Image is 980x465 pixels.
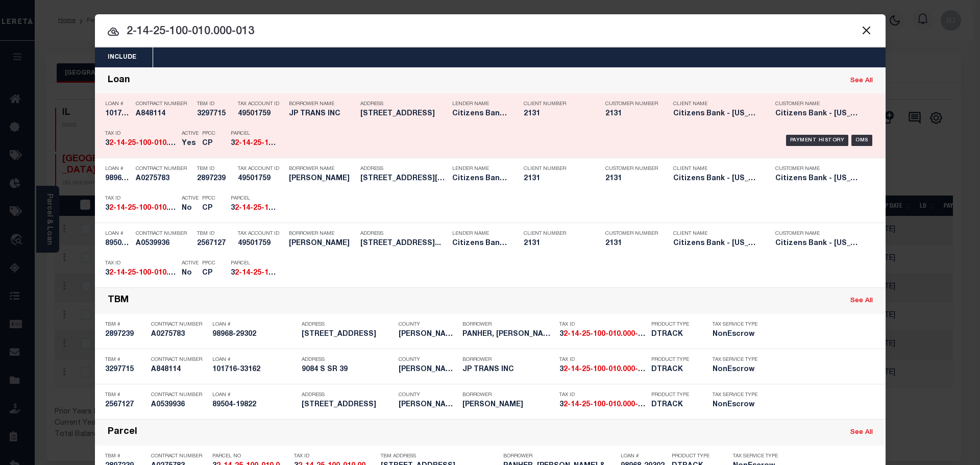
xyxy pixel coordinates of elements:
[651,330,697,339] h5: DTRACK
[109,205,196,212] strong: 2-14-25-100-010.000-013
[136,166,192,172] p: Contract Number
[524,175,590,183] h5: 2131
[673,231,760,237] p: Client Name
[136,110,192,118] h5: A848114
[136,239,192,248] h5: A0539936
[302,401,394,409] h5: 9084 S STATE ROAD 39
[850,78,873,84] a: See All
[559,357,646,363] p: Tax ID
[289,239,355,248] h5: SOHAN PANDHER
[399,401,457,409] h5: HENDRICKS
[151,365,207,374] h5: A848114
[151,330,207,339] h5: A0275783
[202,204,215,213] h5: CP
[231,195,277,202] p: Parcel
[182,269,197,278] h5: No
[452,239,508,248] h5: Citizens Bank - Indiana
[238,101,284,107] p: Tax Account ID
[775,110,862,118] h5: Citizens Bank - Indiana
[109,270,196,277] strong: 2-14-25-100-010.000-013
[212,392,297,398] p: Loan #
[559,392,646,398] p: Tax ID
[238,231,284,237] p: Tax Account ID
[360,231,447,237] p: Address
[212,357,297,363] p: Loan #
[302,365,394,374] h5: 9084 S SR 39
[605,101,658,107] p: Customer Number
[151,357,207,363] p: Contract Number
[202,269,215,278] h5: CP
[713,330,764,339] h5: NonEscrow
[360,166,447,172] p: Address
[399,330,457,339] h5: MORGAN
[136,175,192,183] h5: A0275783
[182,260,199,266] p: Active
[713,401,764,409] h5: NonEscrow
[503,453,616,459] p: Borrower
[651,365,697,374] h5: DTRACK
[302,330,394,339] h5: 9084 S STATE ROAD 39
[651,322,697,328] p: Product Type
[462,357,554,363] p: Borrower
[197,175,233,183] h5: 2897239
[775,175,862,183] h5: Citizens Bank - Indiana
[289,110,355,118] h5: JP TRANS INC
[651,357,697,363] p: Product Type
[202,260,215,266] p: PPCC
[105,195,177,202] p: Tax ID
[105,204,177,213] h5: 32-14-25-100-010.000-013
[136,101,192,107] p: Contract Number
[452,166,508,172] p: Lender Name
[399,365,457,374] h5: MORGAN
[651,401,697,409] h5: DTRACK
[563,401,650,408] strong: 2-14-25-100-010.000-013
[302,322,394,328] p: Address
[95,23,886,41] input: Start typing...
[786,135,849,146] div: Payment History
[108,427,137,438] div: Parcel
[235,205,322,212] strong: 2-14-25-100-010.000-013
[850,429,873,436] a: See All
[851,135,872,146] div: OMS
[202,139,215,148] h5: CP
[302,392,394,398] p: Address
[95,47,149,67] button: Include
[559,401,646,409] h5: 32-14-25-100-010.000-013
[105,260,177,266] p: Tax ID
[197,166,233,172] p: TBM ID
[151,322,207,328] p: Contract Number
[182,195,199,202] p: Active
[231,204,277,213] h5: 32-14-25-100-010.000-013
[524,231,590,237] p: Client Number
[105,166,131,172] p: Loan #
[360,101,447,107] p: Address
[452,175,508,183] h5: Citizens Bank - Indiana
[108,75,130,87] div: Loan
[559,322,646,328] p: Tax ID
[294,453,376,459] p: Tax ID
[151,401,207,409] h5: A0539936
[673,239,760,248] h5: Citizens Bank - Indiana
[563,331,650,338] strong: 2-14-25-100-010.000-013
[452,231,508,237] p: Lender Name
[360,110,447,118] h5: 9084 S SR 39 MOORESVILLE IN 46158
[151,392,207,398] p: Contract Number
[559,330,646,339] h5: 32-14-25-100-010.000-013
[231,260,277,266] p: Parcel
[713,322,764,328] p: Tax Service Type
[651,392,697,398] p: Product Type
[202,131,215,137] p: PPCC
[775,166,862,172] p: Customer Name
[202,195,215,202] p: PPCC
[524,239,590,248] h5: 2131
[212,365,297,374] h5: 101716-33162
[452,110,508,118] h5: Citizens Bank - Indiana
[713,357,764,363] p: Tax Service Type
[105,269,177,278] h5: 32-14-25-100-010.000-013
[105,392,146,398] p: TBM #
[105,139,177,148] h5: 32-14-25-100-010.000-013
[733,453,779,459] p: Tax Service Type
[231,131,277,137] p: Parcel
[109,140,196,147] strong: 2-14-25-100-010.000-013
[105,239,131,248] h5: 89504-19822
